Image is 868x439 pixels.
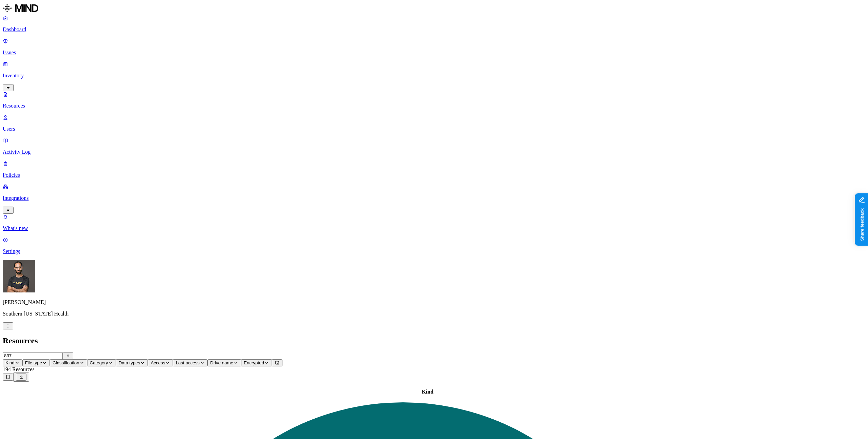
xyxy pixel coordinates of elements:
span: Drive name [210,360,233,365]
img: Ohad Abarbanel [3,260,35,292]
span: Classification [53,360,79,365]
span: Category [90,360,108,365]
div: Kind [4,389,851,395]
a: Activity Log [3,137,865,155]
p: Dashboard [3,26,865,33]
img: MIND [3,3,38,14]
a: Integrations [3,184,865,213]
input: Search [3,352,63,359]
p: Resources [3,103,865,109]
span: 194 Resources [3,366,35,372]
span: Data types [119,360,140,365]
p: Inventory [3,73,865,79]
p: Southern [US_STATE] Health [3,311,865,317]
a: Resources [3,91,865,109]
span: Encrypted [244,360,264,365]
h2: Resources [3,336,865,345]
span: Access [151,360,165,365]
span: Kind [5,360,15,365]
a: Users [3,114,865,132]
p: Issues [3,50,865,56]
p: What's new [3,225,865,231]
a: Settings [3,237,865,254]
a: Inventory [3,61,865,90]
a: MIND [3,3,865,15]
a: Policies [3,160,865,178]
p: Users [3,126,865,132]
p: Settings [3,248,865,254]
a: What's new [3,214,865,231]
p: Integrations [3,195,865,201]
p: Activity Log [3,149,865,155]
p: Policies [3,172,865,178]
a: Issues [3,38,865,56]
span: File type [25,360,42,365]
span: Last access [176,360,199,365]
a: Dashboard [3,15,865,33]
